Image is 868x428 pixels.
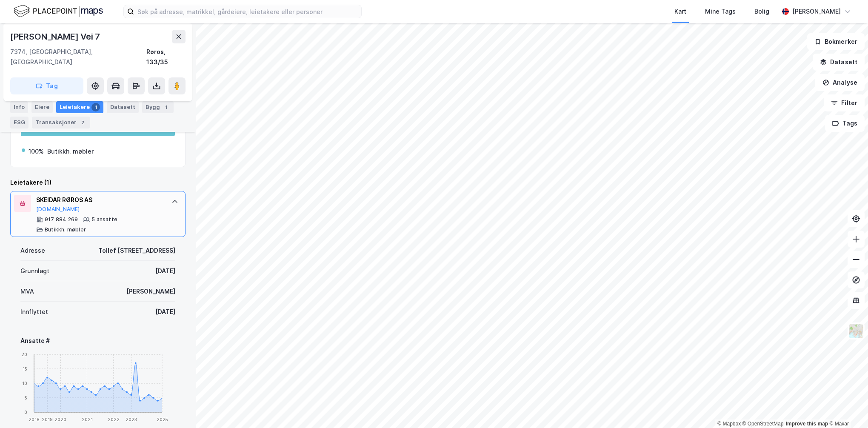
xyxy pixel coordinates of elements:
[10,101,28,113] div: Info
[56,101,103,113] div: Leietakere
[20,266,49,276] div: Grunnlagt
[82,417,93,422] tspan: 2021
[126,417,137,422] tspan: 2023
[10,47,146,67] div: 7374, [GEOGRAPHIC_DATA], [GEOGRAPHIC_DATA]
[98,245,175,256] div: Tollef [STREET_ADDRESS]
[54,417,66,422] tspan: 2020
[815,74,865,91] button: Analyse
[10,177,186,188] div: Leietakere (1)
[146,47,186,67] div: Røros, 133/35
[142,101,174,113] div: Bygg
[742,421,784,427] a: OpenStreetMap
[155,266,175,276] div: [DATE]
[162,103,170,111] div: 1
[22,381,27,386] tspan: 10
[10,117,29,128] div: ESG
[32,117,90,128] div: Transaksjoner
[848,323,864,339] img: Z
[134,5,361,18] input: Søk på adresse, matrikkel, gårdeiere, leietakere eller personer
[825,115,865,132] button: Tags
[126,286,175,297] div: [PERSON_NAME]
[36,195,163,205] div: SKEIDAR RØROS AS
[29,417,40,422] tspan: 2018
[107,101,139,113] div: Datasett
[29,146,44,157] div: 100%
[792,6,841,17] div: [PERSON_NAME]
[705,6,736,17] div: Mine Tags
[14,4,103,19] img: logo.f888ab2527a4732fd821a326f86c7f29.svg
[674,6,686,17] div: Kart
[36,206,80,213] button: [DOMAIN_NAME]
[20,336,175,346] div: Ansatte #
[91,103,100,111] div: 1
[807,33,865,50] button: Bokmerker
[25,395,27,400] tspan: 5
[47,146,94,157] div: Butikkh. møbler
[717,421,741,427] a: Mapbox
[108,417,120,422] tspan: 2022
[10,77,83,94] button: Tag
[78,118,87,127] div: 2
[20,245,45,256] div: Adresse
[813,54,865,71] button: Datasett
[754,6,769,17] div: Bolig
[157,417,168,422] tspan: 2025
[31,101,53,113] div: Eiere
[91,216,117,223] div: 5 ansatte
[825,387,868,428] div: Kontrollprogram for chat
[45,216,78,223] div: 917 884 269
[155,307,175,317] div: [DATE]
[45,226,86,233] div: Butikkh. møbler
[20,286,34,297] div: MVA
[786,421,828,427] a: Improve this map
[21,352,27,357] tspan: 20
[42,417,53,422] tspan: 2019
[23,366,27,371] tspan: 15
[825,387,868,428] iframe: Chat Widget
[10,30,102,43] div: [PERSON_NAME] Vei 7
[24,410,27,415] tspan: 0
[824,94,865,111] button: Filter
[20,307,48,317] div: Innflyttet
